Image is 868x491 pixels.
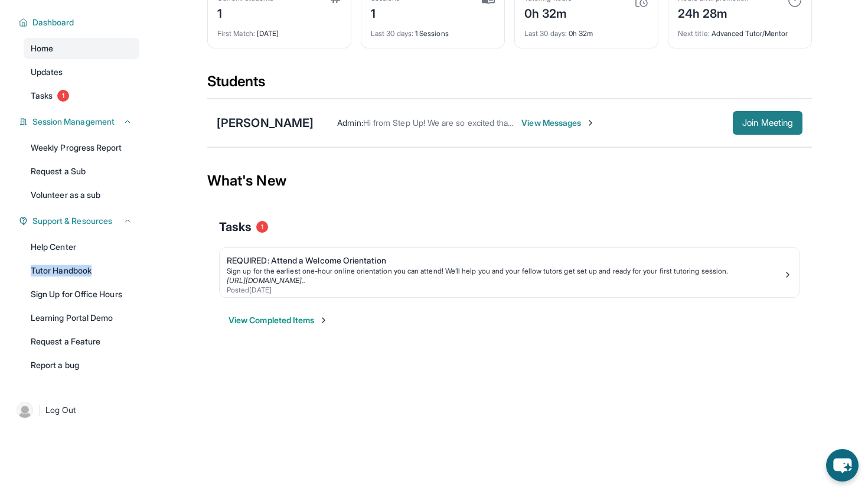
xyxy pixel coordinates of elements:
div: 1 [217,3,273,22]
span: Join Meeting [742,119,793,126]
span: Session Management [32,116,115,128]
div: Advanced Tutor/Mentor [678,22,802,38]
div: [PERSON_NAME] [217,115,314,131]
a: [URL][DOMAIN_NAME].. [227,276,305,285]
span: Next title : [678,29,710,38]
button: Support & Resources [28,215,132,227]
a: Request a Feature [24,331,139,352]
a: Tutor Handbook [24,260,139,281]
img: Chevron-Right [586,118,595,128]
button: Dashboard [28,17,132,28]
a: Request a Sub [24,161,139,182]
a: Home [24,38,139,59]
span: View Messages [521,117,595,129]
div: Students [207,72,812,98]
a: Help Center [24,236,139,258]
div: 0h 32m [524,22,648,38]
div: 1 Sessions [371,22,495,38]
span: Tasks [31,90,53,102]
a: REQUIRED: Attend a Welcome OrientationSign up for the earliest one-hour online orientation you ca... [220,248,800,297]
span: Home [31,43,53,54]
span: 1 [57,90,69,102]
span: First Match : [217,29,255,38]
span: Log Out [45,404,76,416]
div: 1 [371,3,400,22]
button: View Completed Items [229,314,328,326]
span: Admin : [337,118,363,128]
div: Sign up for the earliest one-hour online orientation you can attend! We’ll help you and your fell... [227,266,783,276]
a: Weekly Progress Report [24,137,139,158]
span: Support & Resources [32,215,112,227]
span: Tasks [219,219,252,235]
button: chat-button [826,449,859,482]
span: Last 30 days : [524,29,567,38]
a: Updates [24,61,139,83]
button: Join Meeting [733,111,802,135]
div: [DATE] [217,22,341,38]
a: Report a bug [24,355,139,376]
button: Session Management [28,116,132,128]
a: |Log Out [12,397,139,423]
span: Dashboard [32,17,74,28]
span: Updates [31,66,63,78]
img: user-img [17,402,33,418]
a: Tasks1 [24,85,139,106]
div: 0h 32m [524,3,572,22]
div: REQUIRED: Attend a Welcome Orientation [227,255,783,266]
div: What's New [207,155,812,207]
div: 24h 28m [678,3,749,22]
span: 1 [256,221,268,233]
a: Learning Portal Demo [24,307,139,329]
a: Volunteer as a sub [24,184,139,206]
span: | [38,403,41,417]
div: Posted [DATE] [227,285,783,295]
span: Last 30 days : [371,29,413,38]
a: Sign Up for Office Hours [24,284,139,305]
